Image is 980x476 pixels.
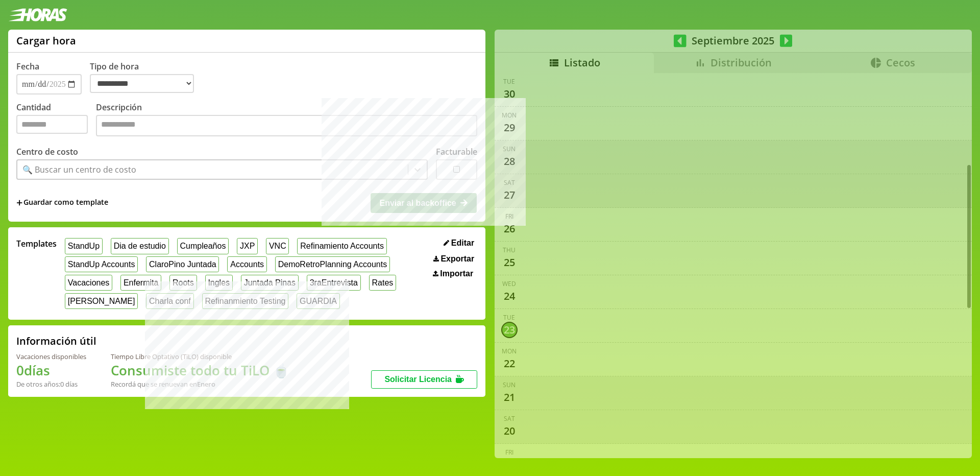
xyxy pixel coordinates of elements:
[297,293,340,309] button: GUARDIA
[65,293,138,309] button: [PERSON_NAME]
[440,238,477,248] button: Editar
[227,256,266,272] button: Accounts
[111,352,289,361] div: Tiempo Libre Optativo (TiLO) disponible
[241,275,299,291] button: Juntada Pinas
[16,238,57,249] span: Templates
[111,238,169,254] button: Dia de estudio
[16,34,76,47] h1: Cargar hora
[16,379,86,389] div: De otros años: 0 días
[16,334,96,348] h2: Información útil
[197,379,215,389] b: Enero
[275,256,390,272] button: DemoRetroPlanning Accounts
[16,197,108,208] span: +Guardar como template
[440,254,474,264] span: Exportar
[440,269,473,278] span: Importar
[111,361,289,379] h1: Consumiste todo tu TiLO 🍵
[16,361,86,379] h1: 0 días
[169,275,197,291] button: Roots
[307,275,361,291] button: 3raEntrevista
[96,115,477,136] textarea: Descripción
[430,254,477,264] button: Exportar
[16,197,22,208] span: +
[202,293,289,309] button: Refinanmiento Testing
[237,238,258,254] button: JXP
[16,146,78,157] label: Centro de costo
[369,275,396,291] button: Rates
[16,352,86,361] div: Vacaciones disponibles
[96,102,477,139] label: Descripción
[65,275,112,291] button: Vacaciones
[16,102,96,139] label: Cantidad
[90,74,194,93] select: Tipo de hora
[451,239,474,248] span: Editar
[16,115,88,134] input: Cantidad
[146,293,193,309] button: Charla conf
[120,275,161,291] button: Enfermita
[22,164,136,175] div: 🔍 Buscar un centro de costo
[65,238,103,254] button: StandUp
[90,61,202,94] label: Tipo de hora
[8,8,67,21] img: logotipo
[371,370,477,389] button: Solicitar Licencia
[297,238,386,254] button: Refinamiento Accounts
[205,275,233,291] button: Ingles
[111,379,289,389] div: Recordá que se renuevan en
[266,238,289,254] button: VNC
[384,375,452,384] span: Solicitar Licencia
[146,256,219,272] button: ClaroPino Juntada
[65,256,138,272] button: StandUp Accounts
[16,61,39,72] label: Fecha
[177,238,229,254] button: Cumpleaños
[436,146,477,157] label: Facturable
